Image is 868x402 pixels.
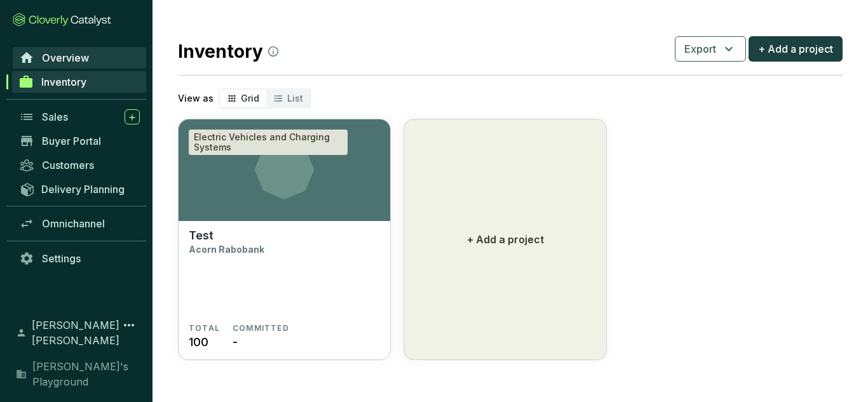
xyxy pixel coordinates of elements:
span: Buyer Portal [42,135,101,147]
button: Export [675,36,746,62]
a: Delivery Planning [13,178,146,199]
div: Electric Vehicles and Charging Systems [189,130,348,155]
p: Acorn Rabobank [189,244,264,255]
a: Overview [13,47,146,69]
span: + Add a project [758,41,833,57]
span: Grid [241,93,259,104]
span: Settings [42,252,81,265]
span: COMMITTED [233,323,289,333]
a: Buyer Portal [13,130,146,152]
a: Customers [13,154,146,176]
a: Inventory [12,71,146,93]
span: TOTAL [189,323,220,333]
button: + Add a project [403,119,607,360]
span: Customers [42,159,94,171]
span: Export [684,41,716,57]
span: List [287,93,303,104]
a: Sales [13,106,146,128]
span: [PERSON_NAME] [PERSON_NAME] [32,318,121,348]
h2: Inventory [178,38,278,65]
span: Delivery Planning [41,183,125,196]
span: Omnichannel [42,217,105,230]
a: Settings [13,248,146,269]
span: Sales [42,111,68,123]
a: Electric Vehicles and Charging SystemsTestAcorn RabobankTOTAL100COMMITTED- [178,119,391,360]
span: 100 [189,333,208,351]
span: [PERSON_NAME]'s Playground [32,359,140,389]
span: Overview [42,51,89,64]
div: segmented control [219,88,311,109]
p: View as [178,92,214,105]
span: - [233,333,238,351]
p: + Add a project [467,232,544,247]
button: + Add a project [749,36,843,62]
p: Test [189,229,214,243]
span: Inventory [41,76,86,88]
a: Omnichannel [13,213,146,234]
